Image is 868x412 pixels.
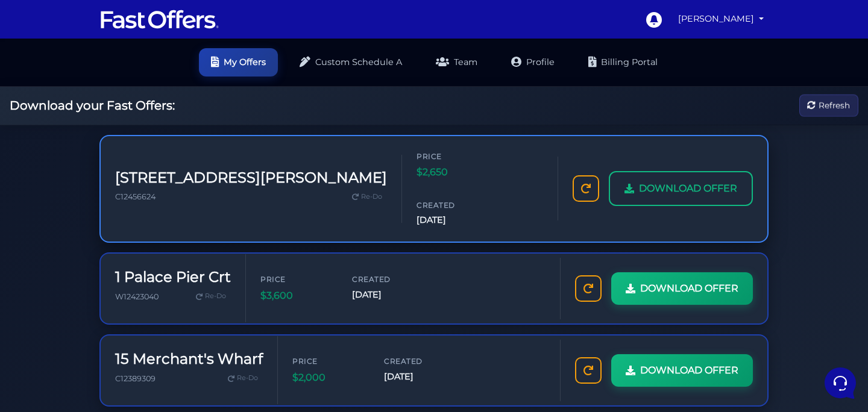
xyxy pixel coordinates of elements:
[639,181,737,196] span: DOWNLOAD OFFER
[10,10,203,48] h2: Hello [PERSON_NAME] 👋
[104,318,138,329] p: Messages
[640,281,738,296] span: DOWNLOAD OFFER
[36,318,57,329] p: Home
[576,48,670,76] a: Billing Portal
[10,98,175,113] h2: Download your Fast Offers:
[609,171,753,206] a: DOWNLOAD OFFER
[19,169,82,178] span: Find an Answer
[424,48,489,76] a: Team
[417,164,489,180] span: $2,650
[199,48,278,76] a: My Offers
[347,189,387,205] a: Re-Do
[417,199,489,211] span: Created
[611,354,753,387] a: DOWNLOAD OFFER
[19,67,98,77] span: Your Conversations
[361,192,382,202] span: Re-Do
[819,99,850,112] span: Refresh
[352,273,424,285] span: Created
[115,269,231,286] h3: 1 Palace Pier Crt
[115,374,156,383] span: C12389309
[195,67,222,77] a: See all
[673,7,769,31] a: [PERSON_NAME]
[223,370,263,386] a: Re-Do
[417,151,489,162] span: Price
[799,95,858,117] button: Refresh
[19,120,222,145] button: Start a Conversation
[84,301,158,329] button: Messages
[87,128,169,137] span: Start a Conversation
[27,195,197,207] input: Search for an Article...
[292,370,365,385] span: $2,000
[417,213,489,227] span: [DATE]
[237,373,258,384] span: Re-Do
[115,192,156,201] span: C12456624
[115,351,263,368] h3: 15 Merchant's Wharf
[260,288,333,304] span: $3,600
[39,87,63,111] img: dark
[19,87,43,111] img: dark
[384,355,456,367] span: Created
[640,363,738,378] span: DOWNLOAD OFFER
[115,292,159,301] span: W12423040
[150,169,222,178] a: Open Help Center
[384,370,456,384] span: [DATE]
[288,48,414,76] a: Custom Schedule A
[187,318,203,329] p: Help
[157,301,231,329] button: Help
[10,301,84,329] button: Home
[115,169,387,187] h3: [STREET_ADDRESS][PERSON_NAME]
[352,288,424,302] span: [DATE]
[292,355,365,367] span: Price
[499,48,567,76] a: Profile
[260,273,333,285] span: Price
[191,289,231,304] a: Re-Do
[611,272,753,305] a: DOWNLOAD OFFER
[205,291,226,302] span: Re-Do
[822,365,858,401] iframe: Customerly Messenger Launcher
